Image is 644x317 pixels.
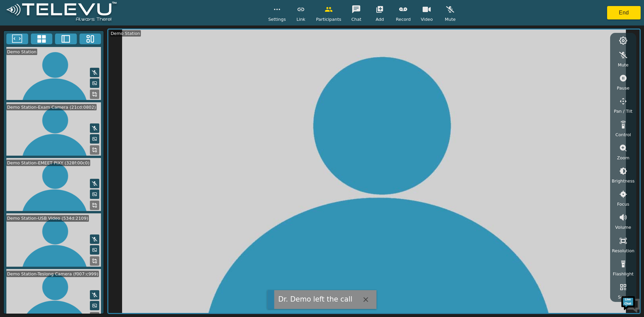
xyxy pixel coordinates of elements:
[612,248,634,254] span: Resolution
[396,16,411,22] span: Record
[90,90,99,99] button: Replace Feed
[31,34,53,44] button: 4x4
[79,34,101,44] button: Three Window Medium
[11,31,28,48] img: d_736959983_company_1615157101543_736959983
[90,190,99,199] button: Picture in Picture
[6,215,89,221] div: Demo Station-USB Video (534d:2109)
[615,131,631,138] span: Control
[39,85,93,152] span: We're online!
[421,16,433,22] span: Video
[90,234,99,244] button: Mute
[6,49,37,55] div: Demo Station
[445,16,455,22] span: Mute
[618,294,628,300] span: Scan
[90,245,99,255] button: Picture in Picture
[90,290,99,300] button: Mute
[297,16,305,22] span: Link
[90,123,99,133] button: Mute
[278,294,352,305] div: Dr. Demo left the call
[607,6,641,19] button: End
[6,104,97,110] div: Demo Station-Exam Camera (21cd:0802)
[614,108,632,114] span: Pan / Tilt
[3,183,128,207] textarea: Type your message and hit 'Enter'
[90,78,99,88] button: Picture in Picture
[615,224,631,230] span: Volume
[35,35,113,44] div: Chat with us now
[376,16,384,22] span: Add
[613,271,634,277] span: Flashlight
[351,16,361,22] span: Chat
[6,160,90,166] div: Demo Station-EMEET PIXY (328f:00c0)
[110,30,141,37] div: Demo Station
[612,178,635,184] span: Brightness
[6,271,99,277] div: Demo Station-Teslong Camera (f007:c999)
[6,34,28,44] button: Fullscreen
[617,155,629,161] span: Zoom
[90,145,99,155] button: Replace Feed
[55,34,77,44] button: Two Window Medium
[268,16,286,22] span: Settings
[621,294,641,314] img: Chat Widget
[90,179,99,188] button: Mute
[617,85,630,91] span: Pause
[90,256,99,266] button: Replace Feed
[110,3,126,19] div: Minimize live chat window
[90,201,99,210] button: Replace Feed
[90,301,99,310] button: Picture in Picture
[90,68,99,77] button: Mute
[617,201,630,207] span: Focus
[90,134,99,144] button: Picture in Picture
[316,16,341,22] span: Participants
[618,62,629,68] span: Mute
